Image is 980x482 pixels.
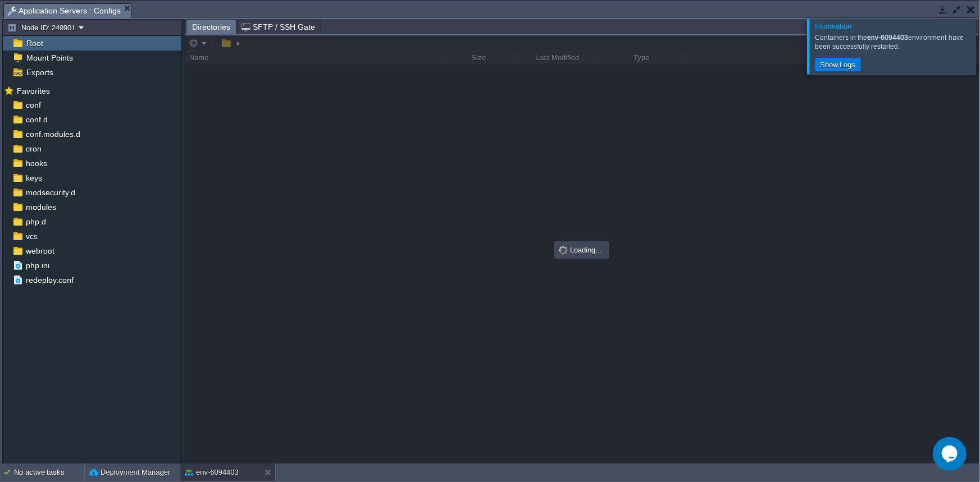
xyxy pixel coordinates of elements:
[185,467,239,478] button: env-6094403
[868,34,909,42] b: env-6094403
[15,86,52,95] a: Favorites
[24,246,56,256] a: webroot
[24,202,58,212] a: modules
[89,467,170,478] button: Deployment Manager
[14,463,84,481] div: No active tasks
[24,114,49,125] a: conf.d
[24,67,55,77] a: Exports
[24,158,49,168] a: hooks
[241,20,315,34] span: SFTP / SSH Gate
[815,22,851,30] span: Information
[24,187,77,198] a: modsecurity.d
[815,33,973,51] div: Containers in the environment have been successfully restarted.
[24,217,48,227] a: php.d
[24,129,82,139] a: conf.modules.d
[7,4,121,18] span: Application Servers : Configs
[24,100,43,110] a: conf
[7,22,79,33] button: Node ID: 249901
[24,38,45,48] a: Root
[24,144,43,154] a: cron
[24,231,39,241] a: vcs
[24,53,75,63] a: Mount Points
[192,20,230,34] span: Directories
[24,260,51,270] a: php.ini
[15,86,52,96] span: Favorites
[933,437,969,471] iframe: chat widget
[555,242,608,258] div: Loading...
[24,275,75,285] a: redeploy.conf
[817,59,859,70] button: Show Logs
[24,173,44,183] a: keys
